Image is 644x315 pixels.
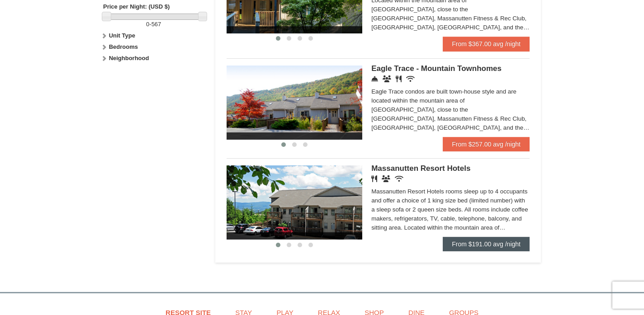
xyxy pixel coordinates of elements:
[443,37,530,51] a: From $367.00 avg /night
[152,21,161,28] span: 567
[406,75,415,82] i: Wireless Internet (free)
[109,43,138,50] strong: Bedrooms
[443,137,530,151] a: From $257.00 avg /night
[103,20,204,29] label: -
[382,175,390,182] i: Banquet Facilities
[371,75,378,82] i: Concierge Desk
[371,87,530,132] div: Eagle Trace condos are built town-house style and are located within the mountain area of [GEOGRA...
[443,237,530,251] a: From $191.00 avg /night
[371,164,470,173] span: Massanutten Resort Hotels
[146,21,149,28] span: 0
[103,3,170,10] strong: Price per Night: (USD $)
[383,75,391,82] i: Conference Facilities
[371,175,377,182] i: Restaurant
[109,32,135,39] strong: Unit Type
[395,175,403,182] i: Wireless Internet (free)
[396,75,402,82] i: Restaurant
[371,64,502,73] span: Eagle Trace - Mountain Townhomes
[371,187,530,232] div: Massanutten Resort Hotels rooms sleep up to 4 occupants and offer a choice of 1 king size bed (li...
[109,55,149,61] strong: Neighborhood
